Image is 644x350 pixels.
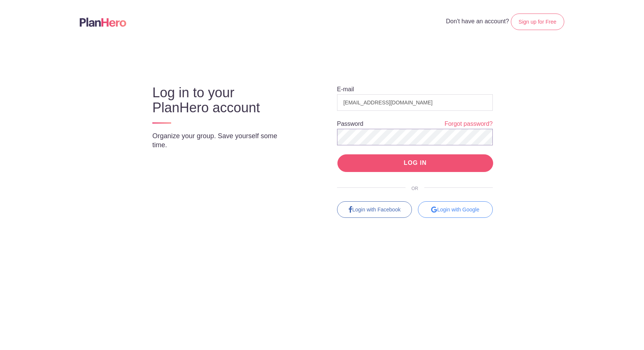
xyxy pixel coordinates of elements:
[418,201,493,218] div: Login with Google
[337,94,493,111] input: e.g. julie@eventco.com
[152,131,294,149] p: Organize your group. Save yourself some time.
[511,14,564,30] a: Sign up for Free
[337,154,493,172] input: LOG IN
[337,121,363,127] label: Password
[337,201,412,218] a: Login with Facebook
[446,18,509,24] span: Don't have an account?
[337,86,354,92] label: E-mail
[445,120,493,128] a: Forgot password?
[80,18,126,27] img: Logo main planhero
[406,186,424,191] span: OR
[152,85,294,115] h3: Log in to your PlanHero account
